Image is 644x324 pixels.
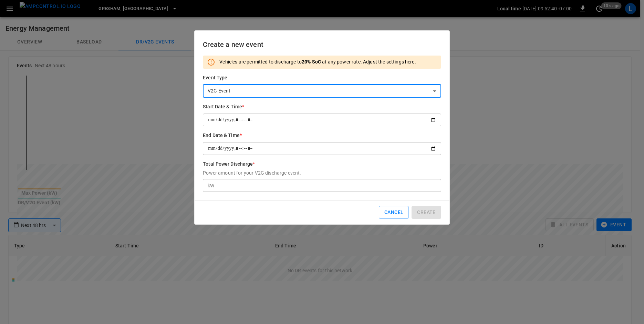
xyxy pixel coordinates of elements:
p: kW [208,182,214,189]
h6: Total Power Discharge [203,160,441,168]
h6: Event Type [203,74,441,82]
h6: End Date & Time [203,132,441,139]
p: Vehicles are permitted to discharge to at any power rate. [219,58,416,65]
button: Cancel [379,206,409,219]
h6: Start Date & Time [203,103,441,111]
h6: Create a new event [203,39,441,50]
div: V2G Event [203,85,441,98]
a: Adjust the settings here. [363,59,416,65]
strong: 20% SoC [302,59,321,65]
p: Power amount for your V2G discharge event. [203,169,441,176]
